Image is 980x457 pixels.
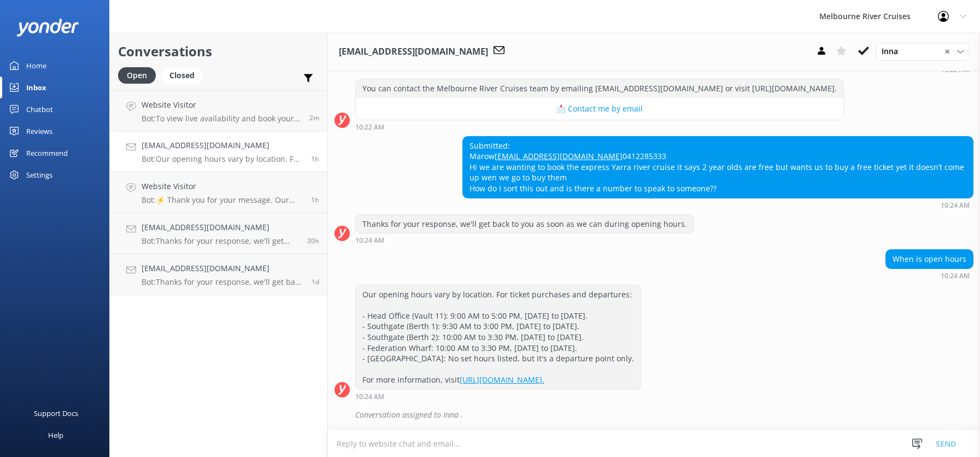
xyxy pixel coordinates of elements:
[142,180,303,192] h4: Website Visitor
[460,374,544,385] a: [URL][DOMAIN_NAME].
[355,236,694,244] div: Sep 30 2025 10:24am (UTC +10:00) Australia/Sydney
[356,285,641,389] div: Our opening hours vary by location. For ticket purchases and departures: - Head Office (Vault 11)...
[110,254,327,295] a: [EMAIL_ADDRESS][DOMAIN_NAME]Bot:Thanks for your response, we'll get back to you as soon as we can...
[26,55,46,77] div: Home
[355,237,384,244] strong: 10:24 AM
[463,137,973,198] div: Submitted: Marow 0412285333 Hi we are wanting to book the express Yarra river cruise it says 2 ye...
[142,262,303,274] h4: [EMAIL_ADDRESS][DOMAIN_NAME]
[941,273,970,279] strong: 10:24 AM
[110,90,327,131] a: Website VisitorBot:To view live availability and book your Melbourne River Cruise experience, ple...
[48,424,63,446] div: Help
[142,221,299,233] h4: [EMAIL_ADDRESS][DOMAIN_NAME]
[118,41,319,62] h2: Conversations
[142,195,303,205] p: Bot: ⚡ Thank you for your message. Our office hours are Mon - Fri 9.30am - 5pm. We'll get back to...
[118,67,156,84] div: Open
[26,164,52,186] div: Settings
[355,123,844,131] div: Sep 30 2025 10:22am (UTC +10:00) Australia/Sydney
[882,45,905,57] span: Inna
[307,236,319,245] span: Sep 29 2025 03:00pm (UTC +10:00) Australia/Sydney
[335,406,973,424] div: 2025-09-30T00:30:50.672
[142,114,301,124] p: Bot: To view live availability and book your Melbourne River Cruise experience, please visit: [UR...
[26,77,46,98] div: Inbox
[941,67,970,73] strong: 10:22 AM
[944,46,950,57] span: ✕
[355,392,641,400] div: Sep 30 2025 10:24am (UTC +10:00) Australia/Sydney
[356,79,843,98] div: You can contact the Melbourne River Cruises team by emailing [EMAIL_ADDRESS][DOMAIN_NAME] or visi...
[161,67,203,84] div: Closed
[110,131,327,172] a: [EMAIL_ADDRESS][DOMAIN_NAME]Bot:Our opening hours vary by location. For ticket purchases and depa...
[110,213,327,254] a: [EMAIL_ADDRESS][DOMAIN_NAME]Bot:Thanks for your response, we'll get back to you as soon as we can...
[355,406,973,424] div: Conversation assigned to Inna .
[311,154,319,163] span: Sep 30 2025 10:24am (UTC +10:00) Australia/Sydney
[339,45,488,59] h3: [EMAIL_ADDRESS][DOMAIN_NAME]
[495,151,623,161] a: [EMAIL_ADDRESS][DOMAIN_NAME]
[142,277,303,287] p: Bot: Thanks for your response, we'll get back to you as soon as we can during opening hours.
[34,402,78,424] div: Support Docs
[876,43,969,60] div: Assign User
[142,99,301,111] h4: Website Visitor
[161,69,208,81] a: Closed
[941,202,970,209] strong: 10:24 AM
[16,19,79,37] img: yonder-white-logo.png
[26,142,68,164] div: Recommend
[462,201,973,209] div: Sep 30 2025 10:24am (UTC +10:00) Australia/Sydney
[142,139,303,151] h4: [EMAIL_ADDRESS][DOMAIN_NAME]
[118,69,161,81] a: Open
[142,236,299,246] p: Bot: Thanks for your response, we'll get back to you as soon as we can during opening hours.
[356,215,694,233] div: Thanks for your response, we'll get back to you as soon as we can during opening hours.
[356,98,843,120] button: 📩 Contact me by email
[26,98,53,120] div: Chatbot
[355,394,384,400] strong: 10:24 AM
[885,272,973,279] div: Sep 30 2025 10:24am (UTC +10:00) Australia/Sydney
[312,277,319,286] span: Sep 29 2025 11:05am (UTC +10:00) Australia/Sydney
[355,124,384,131] strong: 10:22 AM
[110,172,327,213] a: Website VisitorBot:⚡ Thank you for your message. Our office hours are Mon - Fri 9.30am - 5pm. We'...
[26,120,52,142] div: Reviews
[311,195,319,204] span: Sep 30 2025 09:40am (UTC +10:00) Australia/Sydney
[886,250,973,268] div: When is open hours
[309,113,319,122] span: Sep 30 2025 11:34am (UTC +10:00) Australia/Sydney
[142,154,303,164] p: Bot: Our opening hours vary by location. For ticket purchases and departures: - Head Office (Vaul...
